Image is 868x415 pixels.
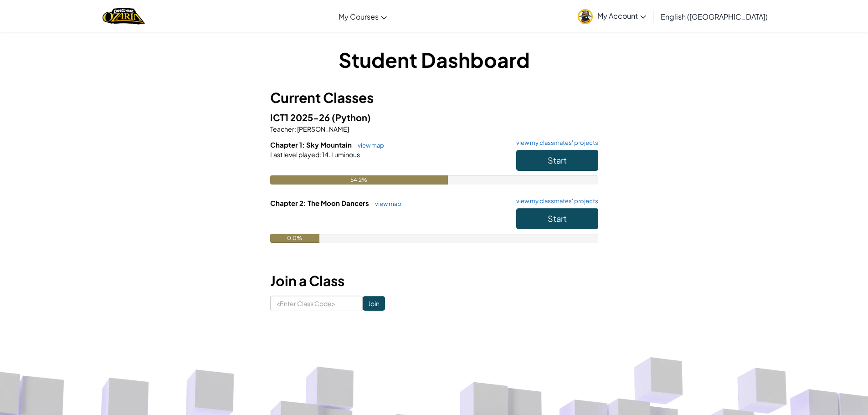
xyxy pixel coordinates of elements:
input: <Enter Class Code> [270,296,363,311]
span: : [319,150,321,159]
span: Luminous [330,150,360,159]
span: Last level played [270,150,319,159]
span: : [294,125,296,133]
span: Start [548,213,567,224]
a: English ([GEOGRAPHIC_DATA]) [656,4,772,29]
span: [PERSON_NAME] [296,125,349,133]
a: My Account [573,2,651,31]
div: 0.0% [270,234,319,243]
span: Chapter 2: The Moon Dancers [270,199,370,207]
a: Ozaria by CodeCombat logo [103,7,145,26]
span: 14. [321,150,330,159]
h1: Student Dashboard [270,46,598,74]
span: Start [548,155,567,165]
a: view map [370,200,401,207]
a: view my classmates' projects [512,198,598,204]
span: My Account [597,11,646,20]
span: Teacher [270,125,294,133]
input: Join [363,296,385,311]
span: ICT1 2025-26 [270,112,332,123]
img: Home [103,7,145,26]
button: Start [516,150,598,171]
span: (Python) [332,112,371,123]
div: 54.2% [270,175,448,184]
h3: Current Classes [270,87,598,108]
button: Start [516,208,598,229]
span: Chapter 1: Sky Mountain [270,140,353,149]
a: view map [353,142,384,149]
img: avatar [578,9,593,24]
h3: Join a Class [270,271,598,291]
span: My Courses [339,12,379,21]
span: English ([GEOGRAPHIC_DATA]) [661,12,768,21]
a: view my classmates' projects [512,140,598,146]
a: My Courses [334,4,391,29]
